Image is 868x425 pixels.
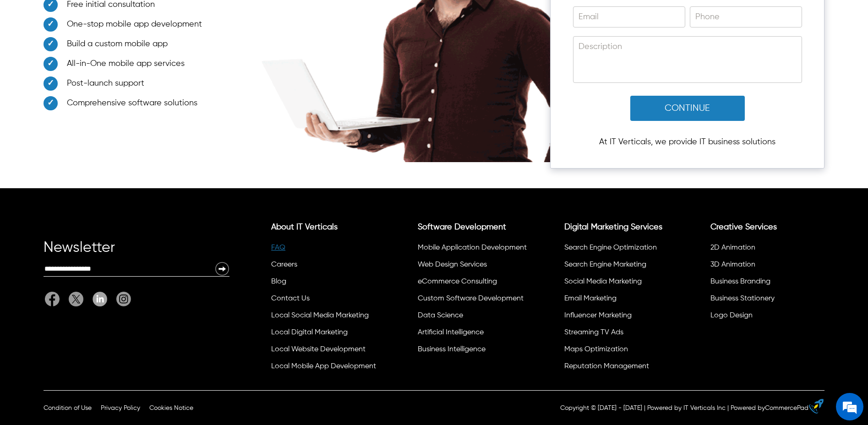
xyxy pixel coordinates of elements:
a: FAQ [271,244,285,251]
em: Submit [134,282,166,294]
a: About IT Verticals [271,223,338,231]
a: Cookies Notice [149,405,193,411]
li: Influencer Marketing [563,309,674,326]
div: Leave a message [48,51,154,63]
span: We are offline. Please leave us a message. [19,115,160,208]
a: Condition of Use [44,405,92,411]
a: Creative Services [710,223,777,231]
a: Facebook [45,292,64,306]
div: Minimize live chat window [150,5,172,27]
li: Business Intelligence [416,343,527,360]
a: Data Science [418,312,463,319]
p: At IT Verticals, we provide IT business solutions [599,136,775,148]
a: Custom Software Development [418,295,524,302]
img: Facebook [45,292,60,306]
li: Local Digital Marketing [270,326,381,343]
a: Digital Marketing Services [564,223,662,231]
img: logo_Zg8I0qSkbAqR2WFHt3p6CTuqpyXMFPubPcD2OT02zFN43Cy9FUNNG3NEPhM_Q1qe_.png [16,55,38,60]
span: Post-launch support [67,77,144,90]
li: Search Engine Optimization [563,241,674,258]
a: Social Media Marketing [564,278,642,285]
a: Maps Optimization [564,346,628,353]
a: Business Stationery [710,295,775,302]
li: Web Design Services [416,258,527,275]
li: Custom Software Development [416,292,527,309]
a: Local Digital Marketing [271,329,348,336]
a: Search Engine Optimization [564,244,657,251]
em: Driven by SalesIQ [72,240,116,246]
li: Business Stationery [709,292,820,309]
a: Streaming TV Ads [564,329,623,336]
li: Local Website Development [270,343,381,360]
a: Web Design Services [418,261,487,268]
span: All-in-One mobile app services [67,58,185,70]
img: Linkedin [93,292,107,306]
li: 2D Animation [709,241,820,258]
a: Linkedin [88,292,112,306]
a: CommercePad [765,405,808,411]
li: Reputation Management [563,360,674,376]
a: Privacy Policy [101,405,140,411]
li: Business Branding [709,275,820,292]
a: Careers [271,261,297,268]
li: Streaming TV Ads [563,326,674,343]
img: eCommerce builder by CommercePad [809,399,824,414]
div: | [727,403,729,413]
a: eCommerce builder by CommercePad [811,399,824,417]
a: Local Mobile App Development [271,363,376,370]
li: Data Science [416,309,527,326]
img: Newsletter Submit [215,262,229,276]
a: Artificial Intelligence [418,329,484,336]
a: Local Website Development [271,346,366,353]
a: It Verticals Instagram [112,292,131,306]
span: Build a custom mobile app [67,38,168,50]
li: Mobile Application Development [416,241,527,258]
span: One-stop mobile app development [67,18,202,31]
li: 3D Animation [709,258,820,275]
img: Twitter [69,292,83,306]
a: 2D Animation [710,244,755,251]
a: Business Branding [710,278,770,285]
a: Twitter [64,292,88,306]
a: Reputation Management [564,363,649,370]
a: Influencer Marketing [564,312,632,319]
button: Continue [630,96,745,121]
li: Blog [270,275,381,292]
img: salesiqlogo_leal7QplfZFryJ6FIlVepeu7OftD7mt8q6exU6-34PB8prfIgodN67KcxXM9Y7JQ_.png [63,240,70,246]
a: Logo Design [710,312,753,319]
li: FAQ [270,241,381,258]
img: It Verticals Instagram [116,292,131,306]
li: Artificial Intelligence [416,326,527,343]
a: Contact Us [271,295,310,302]
li: Email Marketing [563,292,674,309]
li: Social Media Marketing [563,275,674,292]
li: Maps Optimization [563,343,674,360]
a: 3D Animation [710,261,755,268]
textarea: Type your message and click 'Submit' [5,250,175,282]
a: Email Marketing [564,295,617,302]
a: Search Engine Marketing [564,261,646,268]
li: Contact Us [270,292,381,309]
a: Blog [271,278,286,285]
p: Copyright © [DATE] - [DATE] | Powered by IT Verticals Inc [560,403,726,413]
li: Logo Design [709,309,820,326]
li: Local Mobile App Development [270,360,381,376]
li: Search Engine Marketing [563,258,674,275]
div: Powered by [731,403,808,413]
div: Newsletter [44,243,229,262]
a: eCommerce Consulting [418,278,497,285]
li: Careers [270,258,381,275]
a: Business Intelligence [418,346,486,353]
span: Comprehensive software solutions [67,97,197,109]
a: Local Social Media Marketing [271,312,369,319]
a: Software Development [418,223,506,231]
li: Local Social Media Marketing [270,309,381,326]
li: eCommerce Consulting [416,275,527,292]
a: Mobile Application Development [418,244,527,251]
